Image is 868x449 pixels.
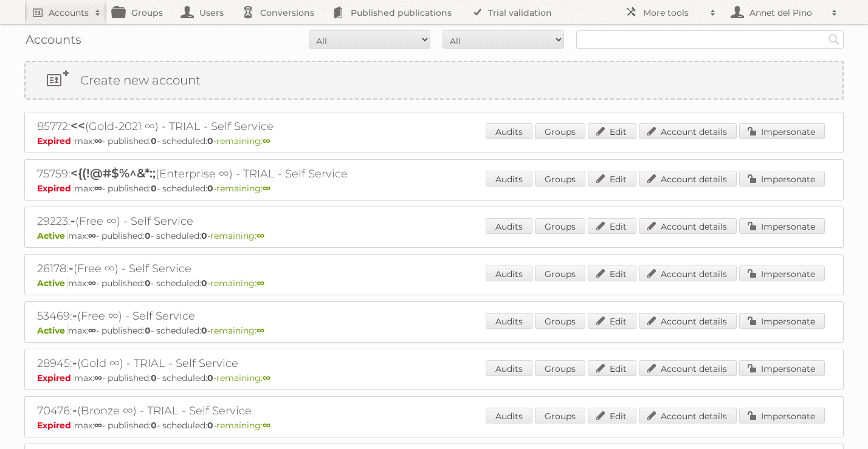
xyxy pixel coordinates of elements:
a: Groups [535,313,585,329]
a: Impersonate [739,360,825,376]
span: remaining: [210,325,264,336]
a: Groups [535,360,585,376]
a: Impersonate [739,266,825,281]
a: Edit [588,171,636,187]
p: max: - published: - scheduled: - [37,325,831,336]
strong: 0 [207,183,213,194]
a: Groups [535,171,585,187]
a: Account details [639,218,737,234]
span: remaining: [216,420,270,431]
a: Account details [639,266,737,281]
span: remaining: [210,230,264,241]
p: max: - published: - scheduled: - [37,278,831,289]
span: - [72,355,77,370]
strong: ∞ [94,135,102,146]
a: Edit [588,123,636,139]
a: Account details [639,408,737,423]
span: remaining: [216,135,270,146]
strong: ∞ [88,278,96,289]
strong: 0 [151,183,157,194]
strong: ∞ [88,325,96,336]
strong: ∞ [263,420,270,431]
span: - [72,308,77,323]
a: Account details [639,123,737,139]
span: Expired [37,135,74,146]
h2: 70476: (Bronze ∞) - TRIAL - Self Service [37,403,463,419]
a: Audits [486,360,532,376]
a: Impersonate [739,313,825,329]
a: Impersonate [739,408,825,423]
a: Account details [639,360,737,376]
a: Groups [535,218,585,234]
strong: 0 [145,325,151,336]
strong: 0 [201,278,207,289]
p: max: - published: - scheduled: - [37,230,831,241]
a: Impersonate [739,218,825,234]
strong: ∞ [263,135,270,146]
strong: 0 [201,325,207,336]
a: Account details [639,313,737,329]
h2: 28945: (Gold ∞) - TRIAL - Self Service [37,355,463,371]
p: max: - published: - scheduled: - [37,135,831,146]
a: Edit [588,360,636,376]
strong: ∞ [88,230,96,241]
span: Expired [37,372,74,383]
a: Edit [588,408,636,423]
h2: More tools [643,7,704,19]
span: << [71,118,85,133]
p: max: - published: - scheduled: - [37,183,831,194]
strong: 0 [151,420,157,431]
a: Groups [535,123,585,139]
a: Edit [588,266,636,281]
strong: ∞ [263,183,270,194]
strong: ∞ [94,183,102,194]
strong: 0 [151,372,157,383]
p: max: - published: - scheduled: - [37,372,831,383]
a: Audits [486,408,532,423]
strong: 0 [201,230,207,241]
strong: ∞ [263,372,270,383]
strong: 0 [145,278,151,289]
h2: 75759: (Enterprise ∞) - TRIAL - Self Service [37,166,463,182]
a: Groups [535,408,585,423]
strong: ∞ [94,420,102,431]
a: Audits [486,266,532,281]
strong: ∞ [257,230,264,241]
a: Impersonate [739,123,825,139]
a: Audits [486,218,532,234]
strong: ∞ [257,325,264,336]
strong: ∞ [94,372,102,383]
span: - [71,213,75,228]
input: Search [825,30,843,49]
span: <{(!@#$%^&*:; [71,166,156,180]
a: Audits [486,123,532,139]
strong: 0 [145,230,151,241]
h2: Annet del Pino [746,7,825,19]
a: Audits [486,171,532,187]
a: Account details [639,171,737,187]
a: Groups [535,266,585,281]
h2: 26178: (Free ∞) - Self Service [37,261,463,276]
h2: 85772: (Gold-2021 ∞) - TRIAL - Self Service [37,118,463,134]
span: - [69,261,74,275]
a: Edit [588,313,636,329]
span: - [72,403,77,417]
strong: 0 [151,135,157,146]
span: remaining: [210,278,264,289]
h2: 29223: (Free ∞) - Self Service [37,213,463,229]
h2: 53469: (Free ∞) - Self Service [37,308,463,324]
a: Audits [486,313,532,329]
a: Create new account [26,62,842,98]
strong: ∞ [257,278,264,289]
span: remaining: [216,372,270,383]
strong: 0 [207,420,213,431]
p: max: - published: - scheduled: - [37,420,831,431]
a: Impersonate [739,171,825,187]
span: Expired [37,420,74,431]
span: remaining: [216,183,270,194]
span: Expired [37,183,74,194]
a: Edit [588,218,636,234]
strong: 0 [207,135,213,146]
h2: Accounts [49,7,89,19]
strong: 0 [207,372,213,383]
